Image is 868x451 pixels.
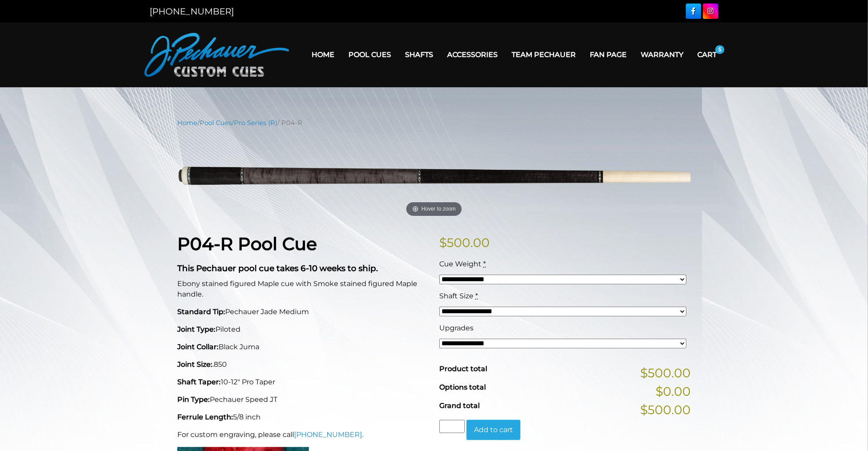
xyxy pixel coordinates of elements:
span: Options total [439,383,486,391]
strong: Shaft Taper: [177,378,221,386]
span: $500.00 [640,364,691,382]
a: [PHONE_NUMBER]. [294,430,363,439]
span: Upgrades [439,324,473,332]
p: Pechauer Jade Medium [177,307,429,317]
p: Piloted [177,324,429,335]
a: Pool Cues [200,119,232,127]
p: 10-12" Pro Taper [177,377,429,387]
p: Black Juma [177,342,429,352]
a: Home [177,119,197,127]
a: Warranty [634,43,690,66]
p: Ebony stained figured Maple cue with Smoke stained figured Maple handle. [177,279,429,300]
button: Add to cart [466,420,520,440]
span: Product total [439,365,487,373]
a: Pool Cues [341,43,398,66]
p: 5/8 inch [177,412,429,422]
bdi: 500.00 [439,235,490,250]
a: Shafts [398,43,440,66]
nav: Breadcrumb [177,118,691,128]
strong: Ferrule Length: [177,413,233,421]
span: Grand total [439,401,480,410]
strong: This Pechauer pool cue takes 6-10 weeks to ship. [177,263,378,273]
abbr: required [483,260,486,268]
span: Shaft Size [439,292,473,300]
strong: Pin Type: [177,395,210,404]
a: [PHONE_NUMBER] [150,6,234,17]
img: P04-N.png [177,134,691,220]
a: Fan Page [583,43,634,66]
p: Pechauer Speed JT [177,394,429,405]
span: $0.00 [656,382,691,401]
input: Product quantity [439,420,465,433]
span: $ [439,235,447,250]
strong: Standard Tip: [177,308,225,316]
p: .850 [177,359,429,370]
strong: Joint Collar: [177,343,219,351]
strong: Joint Type: [177,325,215,333]
p: For custom engraving, please call [177,430,429,440]
a: Cart [690,43,724,66]
a: Team Pechauer [505,43,583,66]
span: $500.00 [640,401,691,419]
img: Pechauer Custom Cues [144,33,289,77]
span: Cue Weight [439,260,481,268]
strong: P04-R Pool Cue [177,233,317,254]
a: Hover to zoom [177,134,691,220]
strong: Joint Size: [177,360,212,369]
a: Pro Series (R) [234,119,277,127]
a: Accessories [440,43,505,66]
a: Home [305,43,341,66]
abbr: required [475,292,478,300]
